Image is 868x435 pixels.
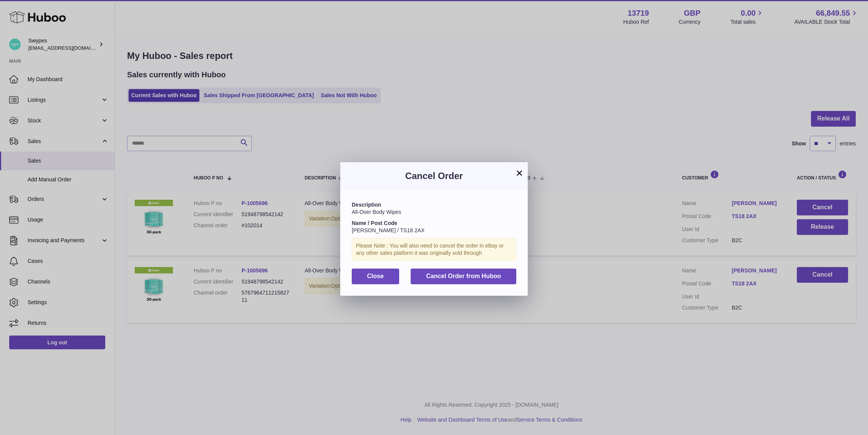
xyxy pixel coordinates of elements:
[352,227,424,233] span: [PERSON_NAME] / TS18 2AX
[367,273,384,279] span: Close
[515,168,524,178] button: ×
[352,202,381,208] strong: Description
[411,269,516,284] button: Cancel Order from Huboo
[352,269,399,284] button: Close
[352,220,397,226] strong: Name / Post Code
[352,170,516,182] h3: Cancel Order
[426,273,501,279] span: Cancel Order from Huboo
[352,238,516,261] div: Please Note : You will also need to cancel the order in eBay or any other sales platform it was o...
[352,209,401,215] span: All-Over Body Wipes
